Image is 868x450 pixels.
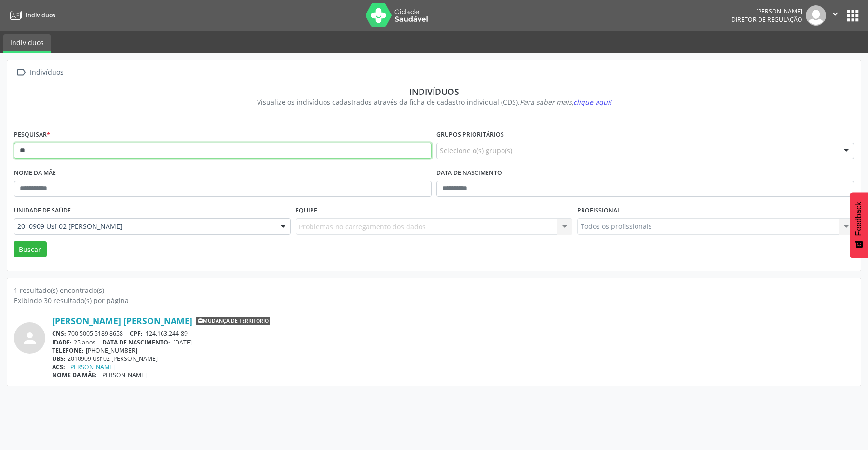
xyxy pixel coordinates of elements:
[100,371,147,379] span: [PERSON_NAME]
[130,330,143,338] span: CPF:
[732,7,802,15] div: [PERSON_NAME]
[14,295,854,305] div: Exibindo 30 resultado(s) por página
[52,355,66,363] span: UBS:
[52,338,72,346] span: IDADE:
[296,203,317,218] label: Equipe
[732,15,802,24] span: Diretor de regulação
[806,5,826,26] img: img
[52,330,66,338] span: CNS:
[577,203,621,218] label: Profissional
[14,66,65,79] a:  Indivíduos
[28,66,65,79] div: Indivíduos
[52,371,97,379] span: NOME DA MÃE:
[52,363,65,371] span: ACS:
[830,9,841,19] i: 
[173,338,192,346] span: [DATE]
[68,363,115,371] a: [PERSON_NAME]
[196,317,270,325] span: Mudança de território
[436,128,504,143] label: Grupos prioritários
[14,241,47,258] button: Buscar
[21,330,39,347] i: person
[52,330,854,338] div: 700 5005 5189 8658
[573,97,611,106] span: clique aqui!
[854,202,863,236] span: Feedback
[17,222,271,231] span: 2010909 Usf 02 [PERSON_NAME]
[52,346,84,355] span: TELEFONE:
[102,338,170,346] span: DATA DE NASCIMENTO:
[26,11,55,19] span: Indivíduos
[52,346,854,355] div: [PHONE_NUMBER]
[850,192,868,258] button: Feedback - Mostrar pesquisa
[52,338,854,346] div: 25 anos
[21,97,847,107] div: Visualize os indivíduos cadastrados através da ficha de cadastro individual (CDS).
[7,7,55,23] a: Indivíduos
[440,146,512,156] span: Selecione o(s) grupo(s)
[14,166,56,181] label: Nome da mãe
[826,5,844,26] button: 
[52,316,192,326] a: [PERSON_NAME] [PERSON_NAME]
[14,66,28,79] i: 
[14,128,50,143] label: Pesquisar
[21,86,847,97] div: Indivíduos
[14,285,854,295] div: 1 resultado(s) encontrado(s)
[3,34,51,53] a: Indivíduos
[436,166,502,181] label: Data de nascimento
[52,355,854,363] div: 2010909 Usf 02 [PERSON_NAME]
[146,330,188,338] span: 124.163.244-89
[844,7,861,24] button: apps
[14,203,71,218] label: Unidade de saúde
[520,97,611,106] i: Para saber mais,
